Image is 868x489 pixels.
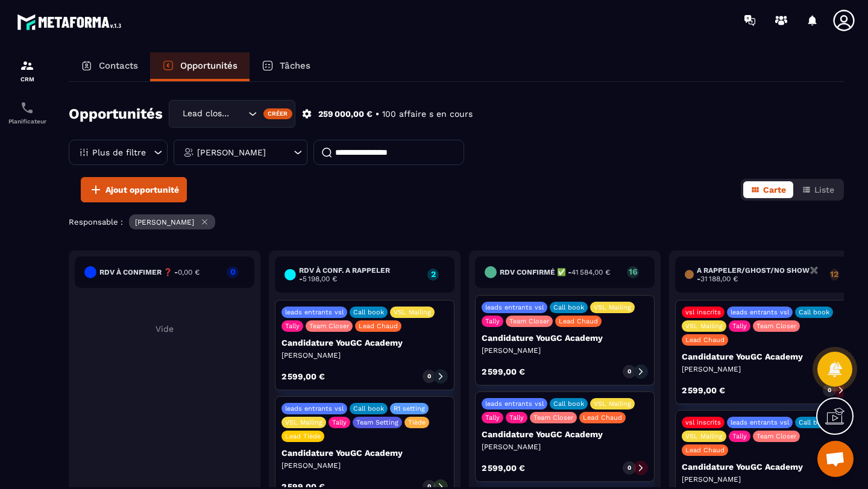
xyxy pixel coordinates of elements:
p: leads entrants vsl [285,308,344,316]
span: Ajout opportunité [105,184,179,196]
img: logo [17,11,125,33]
p: Tally [332,419,347,426]
p: 2 599,00 € [482,367,525,376]
p: Lead Tiède [285,432,321,440]
div: Search for option [169,100,295,128]
p: Candidature YouGC Academy [281,448,448,458]
span: Carte [763,185,786,195]
span: Lead closing [180,107,233,120]
p: Call book [799,419,829,426]
p: Call book [353,308,384,316]
span: Liste [814,185,834,195]
p: vsl inscrits [685,308,721,316]
p: VSL Mailing [685,432,723,440]
p: 0 [227,267,239,276]
p: Call book [553,400,584,408]
p: 2 599,00 € [482,464,525,472]
span: 31 188,00 € [700,275,738,283]
p: CRM [3,76,51,83]
p: 2 599,00 € [682,386,725,394]
p: 100 affaire s en cours [382,108,473,120]
div: Ouvrir le chat [817,441,854,477]
p: Vide [75,324,254,334]
span: 5 198,00 € [303,275,337,283]
p: Team Closer [756,322,796,330]
p: 0 [627,464,631,472]
p: • [376,108,379,120]
p: 0 [627,367,631,376]
p: [PERSON_NAME] [281,350,448,360]
p: Tally [509,414,524,422]
h6: RDV à conf. A RAPPELER - [299,266,421,283]
p: Lead Chaud [583,414,622,422]
p: [PERSON_NAME] [197,148,266,157]
p: Contacts [99,60,138,71]
span: 41 584,00 € [571,268,610,276]
p: Call book [553,304,584,311]
button: Carte [743,181,793,198]
p: Tally [485,414,500,422]
p: leads entrants vsl [731,419,789,426]
p: Team Closer [309,322,349,330]
a: schedulerschedulerPlanificateur [3,92,51,134]
div: Créer [263,108,293,119]
button: Liste [794,181,841,198]
p: Call book [353,405,384,413]
p: leads entrants vsl [485,400,544,408]
span: 0,00 € [178,268,200,276]
p: Planificateur [3,118,51,125]
p: Call book [799,308,829,316]
p: Candidature YouGC Academy [482,429,648,439]
p: Team Setting [356,419,398,426]
p: Team Closer [756,432,796,440]
p: 2 599,00 € [281,372,325,381]
p: Candidature YouGC Academy [482,333,648,343]
a: Opportunités [150,52,250,81]
p: Tâches [280,60,310,71]
img: formation [20,58,34,73]
p: 16 [627,267,639,276]
p: Tiède [408,419,426,426]
p: Tally [732,432,747,440]
a: Contacts [69,52,150,81]
p: Team Closer [509,317,549,325]
p: 259 000,00 € [318,108,373,120]
p: Lead Chaud [359,322,398,330]
p: VSL Mailing [594,400,631,408]
p: Candidature YouGC Academy [682,462,848,472]
p: Tally [732,322,747,330]
p: 0 [427,372,431,381]
a: Tâches [250,52,322,81]
p: VSL Mailing [685,322,723,330]
input: Search for option [233,107,245,120]
p: Lead Chaud [559,317,598,325]
p: Candidature YouGC Academy [281,338,448,347]
p: Tally [485,317,500,325]
p: VSL Mailing [594,304,631,311]
p: [PERSON_NAME] [682,364,848,374]
p: VSL Mailing [285,419,322,426]
button: Ajout opportunité [81,177,187,202]
h6: Rdv confirmé ✅ - [500,268,610,276]
p: Lead Chaud [685,446,725,454]
p: VSL Mailing [394,308,431,316]
p: vsl inscrits [685,419,721,426]
p: Tally [285,322,300,330]
p: [PERSON_NAME] [135,218,194,226]
p: [PERSON_NAME] [281,461,448,470]
p: R1 setting [394,405,425,413]
h6: RDV à confimer ❓ - [99,268,200,276]
p: Responsable : [69,217,123,226]
p: leads entrants vsl [285,405,344,413]
p: leads entrants vsl [485,304,544,311]
h6: A RAPPELER/GHOST/NO SHOW✖️ - [697,266,823,283]
a: formationformationCRM [3,49,51,92]
p: [PERSON_NAME] [482,442,648,452]
p: Plus de filtre [92,148,146,157]
p: Candidature YouGC Academy [682,352,848,361]
p: 12 [830,270,839,278]
p: [PERSON_NAME] [482,346,648,355]
p: Team Closer [533,414,573,422]
p: [PERSON_NAME] [682,475,848,484]
p: leads entrants vsl [731,308,789,316]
